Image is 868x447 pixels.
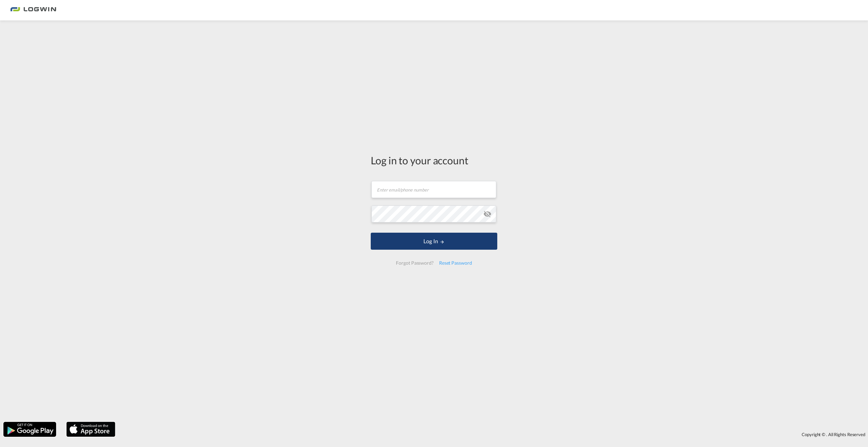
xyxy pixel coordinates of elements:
input: Enter email/phone number [371,181,496,198]
div: Log in to your account [371,153,497,167]
img: google.png [3,421,57,437]
button: LOGIN [371,233,497,250]
div: Forgot Password? [393,257,436,269]
div: Copyright © . All Rights Reserved [119,429,868,440]
div: Reset Password [436,257,475,269]
md-icon: icon-eye-off [483,210,491,218]
img: apple.png [66,421,116,437]
img: 2761ae10d95411efa20a1f5e0282d2d7.png [10,3,56,18]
